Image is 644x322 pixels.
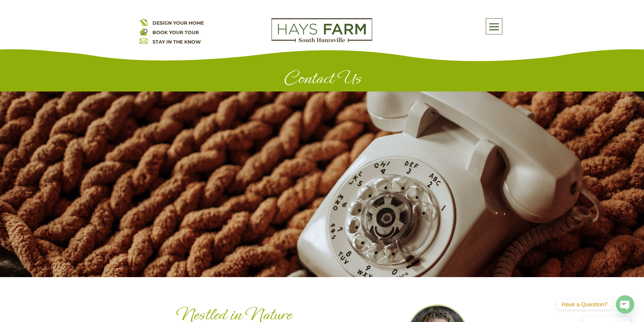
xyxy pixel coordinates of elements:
h1: Contact Us [140,68,505,91]
a: STAY IN THE KNOW [152,39,201,45]
a: BOOK YOUR TOUR [152,29,199,35]
a: hays farm homes huntsville development [271,38,372,44]
img: book your home tour [140,28,147,35]
img: Logo [271,18,372,43]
